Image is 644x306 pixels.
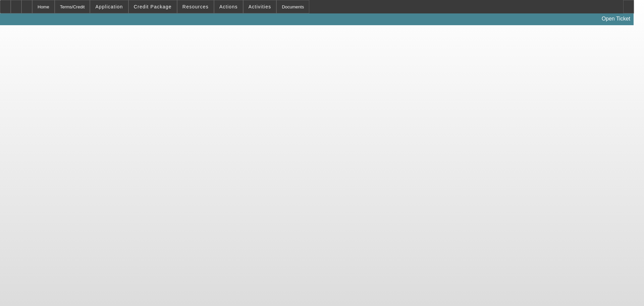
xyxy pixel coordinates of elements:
button: Application [90,0,128,13]
a: Open Ticket [599,13,633,25]
span: Credit Package [134,4,172,9]
span: Activities [249,4,271,9]
span: Application [95,4,123,9]
button: Resources [177,0,214,13]
button: Actions [214,0,243,13]
span: Resources [182,4,209,9]
span: Actions [219,4,238,9]
button: Credit Package [129,0,177,13]
button: Activities [244,0,276,13]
